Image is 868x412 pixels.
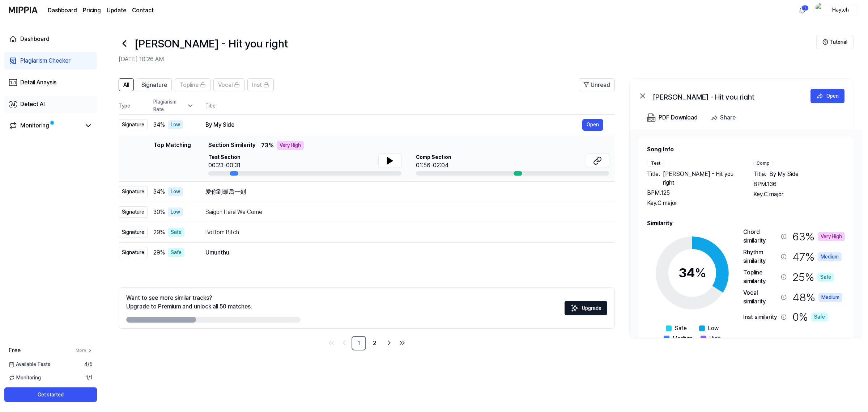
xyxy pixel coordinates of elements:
[205,97,615,114] th: Title
[792,268,834,286] div: 25 %
[168,228,184,237] div: Safe
[396,337,408,349] a: Go to last page
[119,247,148,258] div: Signature
[678,263,706,283] div: 34
[818,252,842,261] div: Medium
[801,5,809,11] div: 1
[811,312,828,321] div: Safe
[20,121,49,130] div: Monitoring
[218,81,233,89] span: Vocal
[653,92,797,100] div: [PERSON_NAME] - Hit you right
[153,141,191,176] div: Top Matching
[252,81,262,89] span: Inst
[695,265,706,281] span: %
[647,199,739,207] div: Key. C major
[339,337,350,349] a: Go to previous page
[817,273,834,282] div: Safe
[168,248,184,257] div: Safe
[826,92,839,100] div: Open
[9,121,81,130] a: Monitoring
[810,89,844,103] button: Open
[753,160,773,167] div: Comp
[743,268,778,286] div: Topline similarity
[126,294,252,311] div: Want to see more similar tracks? Upgrade to Premium and unlock all 50 matches.
[123,81,129,89] span: All
[813,4,859,16] button: profileHaytch
[646,110,699,125] button: PDF Download
[720,113,736,122] div: Share
[205,248,603,257] div: Umunthu
[4,52,97,70] a: Plagiarism Checker
[818,293,842,302] div: Medium
[135,35,288,52] h1: Henry Kelly - Hit you right
[20,78,56,87] div: Detail Anaysis
[672,334,693,343] span: Medium
[579,78,615,91] button: Unread
[792,289,842,306] div: 48 %
[83,6,101,15] a: Pricing
[325,337,337,349] a: Go to first page
[119,336,615,350] nav: pagination
[107,6,126,15] a: Update
[769,170,799,178] span: By My Side
[798,6,807,14] img: 알림
[119,97,148,115] th: Type
[367,336,382,350] a: 2
[352,336,366,350] a: 1
[647,170,660,187] span: Title .
[647,189,739,197] div: BPM. 125
[383,337,395,349] a: Go to next page
[119,119,148,130] div: Signature
[48,6,77,15] a: Dashboard
[565,301,607,315] button: Upgrade
[119,186,148,197] div: Signature
[213,78,244,91] button: Vocal
[743,289,778,306] div: Vocal similarity
[247,78,274,91] button: Inst
[141,81,167,89] span: Signature
[153,248,165,257] span: 29 %
[153,208,165,216] span: 30 %
[119,78,134,91] button: All
[277,141,304,150] div: Very High
[708,324,719,333] span: Low
[20,100,45,109] div: Detect AI
[205,188,603,196] div: 爱你到最后一刻
[261,141,274,150] span: 73 %
[743,228,778,245] div: Chord similarity
[119,206,148,218] div: Signature
[416,154,451,161] span: Comp Section
[792,228,845,245] div: 63 %
[20,56,71,65] div: Plagiarism Checker
[4,387,97,402] button: Get started
[647,145,845,154] h2: Song Info
[675,324,687,333] span: Safe
[132,6,154,15] a: Contact
[753,170,766,178] span: Title .
[4,74,97,91] a: Detail Anaysis
[709,334,721,343] span: High
[175,78,210,91] button: Topline
[818,232,845,241] div: Very High
[630,129,862,338] a: Song InfoTestTitle.[PERSON_NAME] - Hit you rightBPM.125Key.C majorCompTitle.By My SideBPM.136Key....
[822,39,828,45] img: Help
[753,180,845,189] div: BPM. 136
[647,113,656,122] img: PDF Download
[84,361,93,368] span: 4 / 5
[153,98,194,113] div: Plagiarism Rate
[9,361,50,368] span: Available Tests
[708,110,741,125] button: Share
[153,228,165,237] span: 29 %
[9,346,21,355] span: Free
[743,248,778,265] div: Rhythm similarity
[208,154,241,161] span: Test Section
[591,81,610,89] span: Unread
[826,6,855,14] div: Haytch
[659,113,698,122] div: PDF Download
[647,219,845,228] h2: Similarity
[86,374,93,382] span: 1 / 1
[119,227,148,238] div: Signature
[582,119,603,131] button: Open
[663,170,739,187] span: [PERSON_NAME] - Hit you right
